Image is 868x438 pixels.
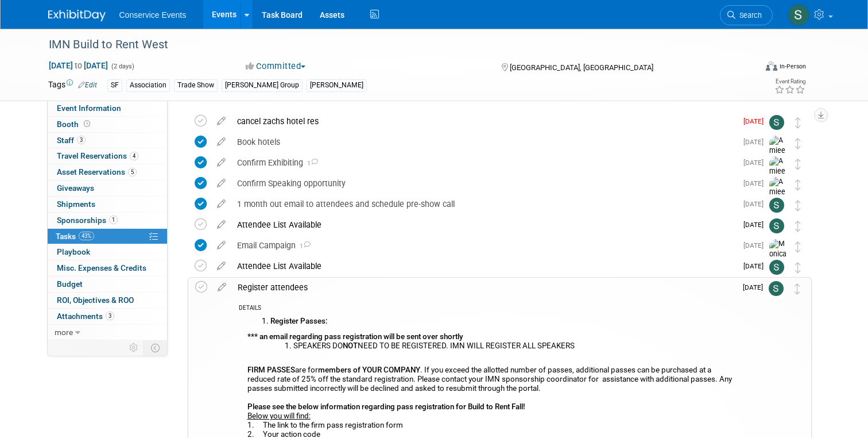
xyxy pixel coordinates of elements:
[769,136,786,176] img: Amiee Griffey
[211,116,231,126] a: edit
[247,412,311,420] u: Below you will find:
[48,133,167,148] a: Staff3
[769,239,786,280] img: Monica Barnson
[766,62,777,71] img: Format-Inperson.png
[769,260,784,275] img: Savannah Doctor
[270,317,328,325] b: Register Passes:
[174,79,218,91] div: Trade Show
[48,293,167,308] a: ROI, Objectives & ROO
[720,5,773,25] a: Search
[211,137,231,147] a: edit
[795,200,801,211] i: Move task
[231,236,737,255] div: Email Campaign
[769,198,784,213] img: Savannah Doctor
[48,276,167,292] a: Budget
[743,200,769,208] span: [DATE]
[769,115,784,130] img: Savannah Doctor
[222,79,303,91] div: [PERSON_NAME] Group
[78,81,97,89] a: Edit
[128,168,137,176] span: 5
[795,179,801,190] i: Move task
[82,120,92,128] span: Booth not reserved yet
[48,229,167,244] a: Tasks43%
[107,79,122,91] div: SF
[77,136,86,144] span: 3
[57,312,114,321] span: Attachments
[56,232,94,241] span: Tasks
[57,263,146,272] span: Misc. Expenses & Credits
[106,312,114,320] span: 3
[48,60,108,71] span: [DATE] [DATE]
[795,138,801,149] i: Move task
[743,179,769,187] span: [DATE]
[769,177,786,218] img: Amiee Griffey
[232,278,736,297] div: Register attendees
[124,340,144,355] td: Personalize Event Tab Strip
[318,366,420,374] b: members of YOUR COMPANY
[788,4,809,26] img: Savannah Doctor
[795,221,801,232] i: Move task
[126,79,170,91] div: Association
[231,194,737,214] div: 1 month out email to attendees and schedule pre-show call
[144,340,167,355] td: Toggle Event Tabs
[231,256,737,276] div: Attendee List Available
[795,241,801,252] i: Move task
[231,174,737,193] div: Confirm Speaking opportunity
[795,159,801,170] i: Move task
[130,152,138,160] span: 4
[57,151,138,160] span: Travel Reservations
[239,304,736,314] div: DETAILS
[211,157,231,168] a: edit
[57,136,86,145] span: Staff
[79,232,94,240] span: 43%
[743,138,769,146] span: [DATE]
[45,34,742,55] div: IMN Build to Rent West
[247,332,463,341] b: *** an email regarding pass registration will be sent over shortly
[795,117,801,128] i: Move task
[296,243,311,250] span: 1
[303,160,318,167] span: 1
[48,260,167,276] a: Misc. Expenses & Credits
[57,216,118,225] span: Sponsorships
[211,178,231,189] a: edit
[57,279,83,289] span: Budget
[48,197,167,212] a: Shipments
[48,10,106,21] img: ExhibitDay
[55,328,73,337] span: more
[743,262,769,270] span: [DATE]
[48,101,167,116] a: Event Information
[57,120,92,129] span: Booth
[769,218,784,233] img: Savannah Doctor
[48,180,167,196] a: Giveaways
[57,167,137,176] span: Asset Reservations
[743,283,769,291] span: [DATE]
[48,164,167,180] a: Asset Reservations5
[343,341,358,350] b: NOT
[211,199,231,209] a: edit
[743,221,769,229] span: [DATE]
[48,79,97,92] td: Tags
[57,199,95,209] span: Shipments
[774,79,805,84] div: Event Rating
[231,132,737,152] div: Book hotels
[48,309,167,324] a: Attachments3
[57,295,134,305] span: ROI, Objectives & ROO
[769,281,784,296] img: Savannah Doctor
[48,148,167,164] a: Travel Reservations4
[242,60,310,72] button: Committed
[73,61,84,70] span: to
[795,283,800,294] i: Move task
[247,402,525,411] b: Please see the below information regarding pass registration for Build to Rent Fall!
[48,213,167,228] a: Sponsorships1
[211,220,231,230] a: edit
[307,79,367,91] div: [PERSON_NAME]
[57,103,121,113] span: Event Information
[231,112,737,131] div: cancel zachs hotel res
[48,117,167,132] a: Booth
[57,247,90,256] span: Playbook
[212,282,232,293] a: edit
[48,244,167,260] a: Playbook
[743,159,769,167] span: [DATE]
[109,216,118,224] span: 1
[510,63,653,72] span: [GEOGRAPHIC_DATA], [GEOGRAPHIC_DATA]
